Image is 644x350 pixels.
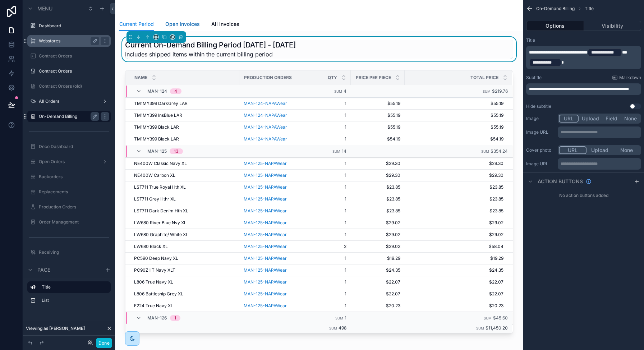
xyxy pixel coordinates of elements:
[174,148,179,154] div: 13
[42,298,108,303] label: List
[39,114,96,119] label: On-Demand Billing
[39,174,109,180] label: Backorders
[26,326,85,331] span: Viewing as [PERSON_NAME]
[526,116,555,121] label: Image
[470,75,498,80] span: Total Price
[526,75,542,80] label: Subtitle
[244,75,292,80] span: Production Orders
[174,88,177,94] div: 4
[492,88,508,94] span: $219.76
[211,18,239,32] a: All Invoices
[526,37,535,43] label: Title
[39,204,109,210] label: Production Orders
[23,278,115,313] div: scrollable content
[586,146,613,154] button: Upload
[147,148,167,154] span: MAN-125
[39,38,96,44] label: Webstores
[613,146,640,154] button: None
[39,68,109,74] label: Contract Orders
[335,316,343,320] small: Sum
[147,315,167,321] span: MAN-126
[526,129,555,135] label: Image URL
[344,88,346,94] span: 4
[559,115,579,123] button: URL
[526,161,555,167] label: Image URL
[481,149,489,153] small: Sum
[39,53,109,59] label: Contract Orders
[119,20,154,28] span: Current Period
[125,40,296,50] h1: Current On-Demand Billing Period [DATE] - [DATE]
[536,6,575,11] span: On-Demand Billing
[37,5,52,12] span: Menu
[211,20,239,28] span: All Invoices
[39,98,99,104] label: All Orders
[342,148,346,154] span: 14
[523,190,644,201] div: No action buttons added
[526,147,555,153] label: Cover photo
[484,316,492,320] small: Sum
[584,21,641,31] button: Visibility
[39,23,109,29] label: Dashboard
[526,103,551,109] label: Hide subtitle
[328,75,337,80] span: Qty
[165,20,200,28] span: Open Invoices
[483,89,491,93] small: Sum
[585,6,594,11] span: Title
[621,115,640,123] button: None
[486,326,508,331] span: $11,450.20
[579,115,602,123] button: Upload
[329,327,337,331] small: Sum
[526,21,584,31] button: Options
[39,189,109,195] label: Replacements
[332,149,340,153] small: Sum
[356,75,391,80] span: Price Per Piece
[39,144,109,149] label: Deco Dashboard
[493,315,508,321] span: $45.60
[526,46,641,69] div: scrollable content
[125,50,296,59] span: Includes shipped items within the current billing period
[491,148,508,154] span: $354.24
[39,159,99,165] label: Open Orders
[96,338,112,348] button: Done
[39,249,109,255] label: Receiving
[119,18,154,31] a: Current Period
[174,315,176,321] div: 1
[37,266,50,273] span: Page
[558,126,641,138] div: scrollable content
[526,83,641,95] div: scrollable content
[619,75,641,80] span: Markdown
[39,83,109,89] label: Contract Orders (old)
[612,75,641,80] a: Markdown
[165,18,200,32] a: Open Invoices
[334,89,342,93] small: Sum
[345,315,346,321] span: 1
[147,88,167,94] span: MAN-124
[39,219,109,225] label: Order Management
[602,115,621,123] button: Field
[42,284,105,290] label: Title
[134,75,147,80] span: Name
[339,326,346,331] span: 498
[476,327,484,331] small: Sum
[538,178,583,185] span: Action buttons
[559,146,586,154] button: URL
[558,158,641,170] div: scrollable content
